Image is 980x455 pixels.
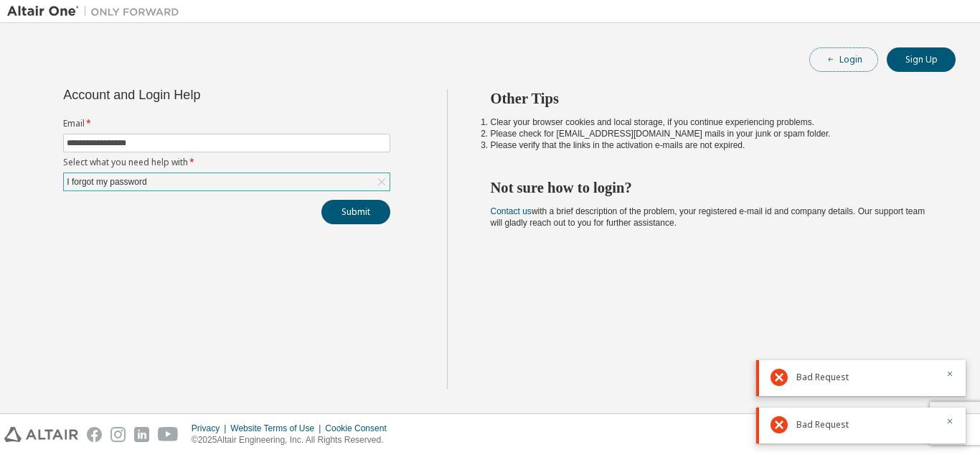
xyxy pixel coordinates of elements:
div: Website Terms of Use [230,423,325,434]
img: linkedin.svg [134,427,149,442]
a: Contact us [491,206,532,216]
li: Clear your browser cookies and local storage, if you continue experiencing problems. [491,116,930,128]
h2: Other Tips [491,89,930,108]
li: Please verify that the links in the activation e-mails are not expired. [491,139,930,151]
img: Altair One [7,4,187,19]
li: Please check for [EMAIL_ADDRESS][DOMAIN_NAME] mails in your junk or spam folder. [491,128,930,139]
span: with a brief description of the problem, your registered e-mail id and company details. Our suppo... [491,206,925,228]
span: Bad Request [796,419,849,431]
img: facebook.svg [87,427,102,442]
p: © 2025 Altair Engineering, Inc. All Rights Reserved. [192,434,395,446]
span: Bad Request [796,372,849,383]
button: Login [809,47,878,72]
div: Cookie Consent [325,423,395,434]
button: Submit [321,200,390,224]
label: Select what you need help with [63,157,390,168]
img: altair_logo.svg [4,427,78,442]
div: I forgot my password [65,174,149,190]
button: Sign Up [887,47,956,72]
div: Account and Login Help [63,89,325,101]
img: youtube.svg [158,427,179,442]
div: Privacy [192,423,230,434]
h2: Not sure how to login? [491,178,930,197]
img: instagram.svg [110,427,126,442]
div: I forgot my password [64,173,390,190]
label: Email [63,118,390,129]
